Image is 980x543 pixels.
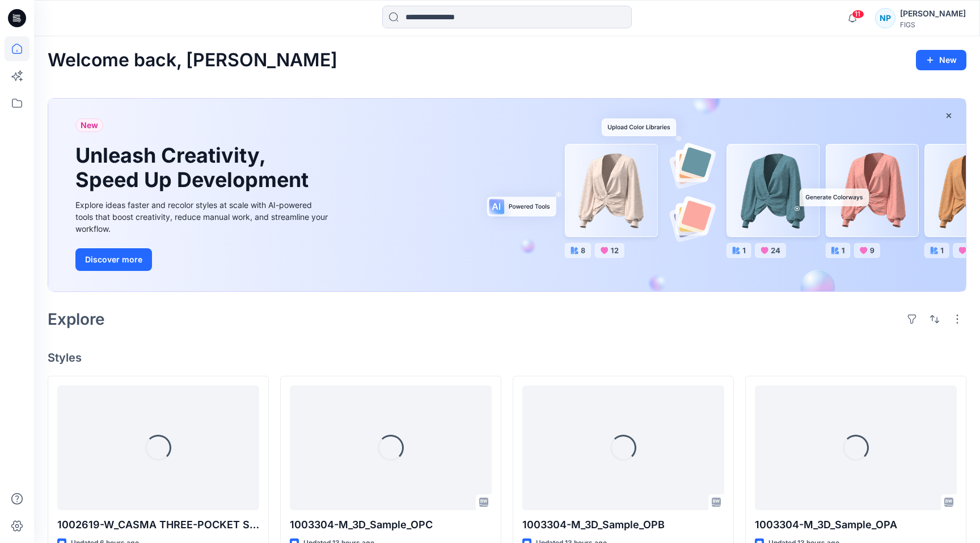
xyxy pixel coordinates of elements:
[57,517,259,533] p: 1002619-W_CASMA THREE-POCKET SCRUB TOP 3.0
[81,118,98,132] span: New
[290,517,492,533] p: 1003304-M_3D_Sample_OPC
[900,20,966,29] div: FIGS
[75,248,152,271] button: Discover more
[75,248,331,271] a: Discover more
[916,50,966,70] button: New
[755,517,957,533] p: 1003304-M_3D_Sample_OPA
[75,143,314,192] h1: Unleash Creativity, Speed Up Development
[522,517,724,533] p: 1003304-M_3D_Sample_OPB
[75,199,331,235] div: Explore ideas faster and recolor styles at scale with AI-powered tools that boost creativity, red...
[900,7,966,20] div: [PERSON_NAME]
[48,50,337,71] h2: Welcome back, [PERSON_NAME]
[875,8,895,28] div: NP
[48,310,105,328] h2: Explore
[852,10,864,19] span: 11
[48,351,966,364] h4: Styles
